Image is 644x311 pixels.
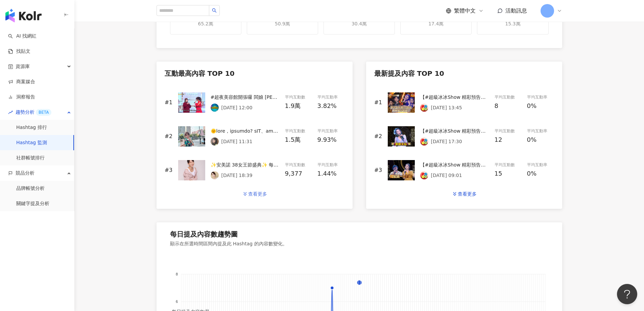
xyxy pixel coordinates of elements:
[374,99,382,106] p: #1
[176,299,178,304] tspan: 6
[285,169,303,178] span: 9,377
[454,7,476,15] span: 繁體中文
[420,104,428,112] img: KOL Avatar
[211,127,280,135] div: 🌞lore，ipsumdo? sIT、ametcons，adipiscin、elit？ sedd，eiusmodte，incididu！ 👉 utlab://etdolo.mag/aL2eN a...
[495,128,522,134] div: 平均互動數
[374,133,382,140] p: #2
[420,93,489,101] div: 【#超級冰冰Show 精彩預告】 評審又又又要頭痛啦～ 衛冕兄弟檔 #周柏霖 #周祐均 拿出「決心」應戰！ 挑戰隊姊妹 #林子瑜 #林姵逸「大聲來唱歌」放手一搏😎 👉四季線上同步直播《CH6 民...
[211,127,280,135] div: 🌞夏天一到，膚況變得超難顧? 拍MV、跑外景整天在外頭，要怎麼保持膚況亮麗、氣色好呢？ 只要靠它，隨時隨地保持透亮肌，完美對抗太陽公公！ 👉 https://amiino.vip/wQ8yX 很...
[211,137,219,146] img: KOL Avatar
[176,272,178,276] tspan: 8
[170,230,549,238] div: 每日提及內容數趨勢圖
[221,139,253,144] p: [DATE] 11:31
[8,110,13,115] span: rise
[285,101,301,111] span: 1.9萬
[428,21,444,27] div: 17.4萬
[495,136,502,143] span: 12
[495,170,502,177] span: 15
[388,126,415,147] img: 【#超級冰冰Show 精彩預告】 永遠的小朋友 #黃西田 X 戲劇天后 #張瓊姿 重量級大牌登場！重現秀場經典演出🤩 👉四季線上同步直播《CH6 民視》 https://pse.is/7ll68...
[212,8,217,13] span: search
[317,169,337,178] span: 1.44%
[495,94,522,101] div: 平均互動數
[317,135,337,145] span: 9.93%
[5,9,42,22] img: logo
[16,139,47,146] a: Hashtag 監測
[458,191,477,197] div: 查看更多
[527,101,537,111] span: 0%
[317,128,344,134] div: 平均互動率
[8,33,37,40] a: searchAI 找網紅
[431,105,462,110] p: [DATE] 13:45
[211,93,280,101] div: #超夜美容館開張囉 闆娘 [PERSON_NAME] (小紅豆) 挑保養品超龜毛 唯一推薦 #[PERSON_NAME]美白修護霜 #5週有感淡化斑點皺紋 😍😍節目限定優惠🔗[URL][DOMA...
[495,162,522,168] div: 平均互動數
[420,127,489,135] div: 【#超級冰冰Show 精彩預告】 永遠的小朋友 #[PERSON_NAME] X 戲劇天后 #[PERSON_NAME]級大牌登場！重現秀場經典演出🤩 👉四季線上同步直播《CH6 民視》 [UR...
[285,128,312,134] div: 平均互動數
[16,59,30,74] span: 資源庫
[16,105,51,120] span: 趨勢分析
[178,92,205,113] img: #超夜美容館開張囉 闆娘 吳淑敏Laney (小紅豆) 挑保養品超龜毛 唯一推薦 #安美諾美白修護霜 #5週有感淡化斑點皺紋 😍😍節目限定優惠🔗https://amiino.vip/獨家優惠 針...
[420,127,489,135] div: 【#超級冰冰Show 精彩預告】 永遠的小朋友 #黃西田 X 戲劇天后 #張瓊姿 重量級大牌登場！重現秀場經典演出🤩 👉四季線上同步直播《CH6 民視》 https://pse.is/7ll68...
[221,173,253,178] p: [DATE] 18:39
[178,126,205,147] img: 🌞夏天一到，膚況變得超難顧? 拍MV、跑外景整天在外頭，要怎麼保持膚況亮麗、氣色好呢？ 只要靠它，隨時隨地保持透亮肌，完美對抗太陽公公！ 👉 https://amiino.vip/wQ8yX 很...
[36,109,51,116] div: BETA
[8,94,35,101] a: 洞察報告
[165,70,344,77] div: 互動最高內容 TOP 10
[420,161,489,169] div: 【#超級冰冰Show 精彩預告】 #張秀卿 #巴大雄 聯手會產生什麼效果🤩 獨家首合作就在本舞台！！！ 👉四季線上同步直播《CH6 民視》 https://pse.is/7ll68z 👉《超級冰...
[505,21,520,27] div: 15.3萬
[420,161,489,169] div: 【#超級冰冰Show 精彩預告】 #[PERSON_NAME]#巴大雄 聯手會產生什麼效果🤩 獨家首合作就在本舞台！！！ 👉四季線上同步直播《CH6 民視》 [URL][DOMAIN_NAME]...
[16,155,45,161] a: 社群帳號排行
[16,165,34,181] span: 競品分析
[211,171,219,179] img: KOL Avatar
[211,161,280,169] div: ✨安美諾 38女王節盛典✨ 每天長時間帶妝拍戲，肌膚真的很容易暗沉和乾燥…… 但我找到了一個保養祕密！🌟 👉 #安美諾美白修護霜 就是我維持肌膚透亮的關鍵！ 一瓶搞定 美白、淡斑、保濕修護，讓肌...
[420,137,428,146] img: KOL Avatar
[317,162,344,168] div: 平均互動率
[221,105,253,110] p: [DATE] 12:00
[495,102,498,109] span: 8
[374,70,554,77] div: 最新提及內容 TOP 10
[388,160,415,180] img: 【#超級冰冰Show 精彩預告】 #張秀卿 #巴大雄 聯手會產生什麼效果🤩 獨家首合作就在本舞台！！！ 👉四季線上同步直播《CH6 民視》 https://pse.is/7ll68z 👉《超級冰...
[505,7,527,14] span: 活動訊息
[431,139,462,144] p: [DATE] 17:30
[285,162,312,168] div: 平均互動數
[211,93,280,101] div: #超夜美容館開張囉 闆娘 吳淑敏Laney (小紅豆) 挑保養品超龜毛 唯一推薦 #安美諾美白修護霜 #5週有感淡化斑點皺紋 😍😍節目限定優惠🔗https://amiino.vip/獨家優惠 針...
[170,241,549,246] div: 顯示在所選時間區間內提及此 Hashtag 的內容數變化。
[16,200,49,207] a: 關鍵字提及分析
[420,93,489,101] div: 【#超級冰冰Show 精彩預告】 評審又又又要頭痛啦～ [PERSON_NAME]兄弟檔 #[PERSON_NAME]#[PERSON_NAME] 拿出「決心」應戰！ 挑戰隊姊妹 #[PERSO...
[527,94,554,101] div: 平均互動率
[8,48,30,55] a: 找貼文
[165,99,173,106] p: #1
[617,284,637,304] iframe: Help Scout Beacon - Open
[285,135,301,145] span: 1.5萬
[165,166,173,174] p: #3
[374,166,382,174] p: #3
[388,92,415,113] img: 【#超級冰冰Show 精彩預告】 評審又又又要頭痛啦～ 衛冕兄弟檔 #周柏霖 #周祐均 拿出「決心」應戰！ 挑戰隊姊妹 #林子瑜 #林姵逸「大聲來唱歌」放手一搏😎 👉四季線上同步直播《CH6 民...
[248,191,267,197] div: 查看更多
[211,161,280,169] div: ✨安美諾 38女王節盛典✨ 每天長時間帶妝拍戲，肌膚真的很容易暗沉和乾燥…… 但我找到了一個保養祕密！🌟 👉 #[PERSON_NAME]美白修護霜 就是我維持肌膚透亮的關鍵！ 一瓶搞定 美白、...
[178,160,205,180] img: ✨安美諾 38女王節盛典✨ 每天長時間帶妝拍戲，肌膚真的很容易暗沉和乾燥…… 但我找到了一個保養祕密！🌟 👉 #安美諾美白修護霜 就是我維持肌膚透亮的關鍵！ 一瓶搞定 美白、淡斑、保濕修護，讓肌...
[285,94,312,101] div: 平均互動數
[8,79,35,85] a: 商案媒合
[352,21,367,27] div: 30.4萬
[317,94,344,101] div: 平均互動率
[16,185,45,192] a: 品牌帳號分析
[235,187,274,201] button: 查看更多
[165,133,173,140] p: #2
[275,21,290,27] div: 50.9萬
[317,101,337,111] span: 3.82%
[16,124,47,131] a: Hashtag 排行
[198,21,213,27] div: 65.2萬
[527,162,554,168] div: 平均互動率
[431,173,462,178] p: [DATE] 09:01
[211,104,219,112] img: KOL Avatar
[527,128,554,134] div: 平均互動率
[527,135,537,145] span: 0%
[445,187,484,201] button: 查看更多
[527,169,537,178] span: 0%
[420,171,428,179] img: KOL Avatar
